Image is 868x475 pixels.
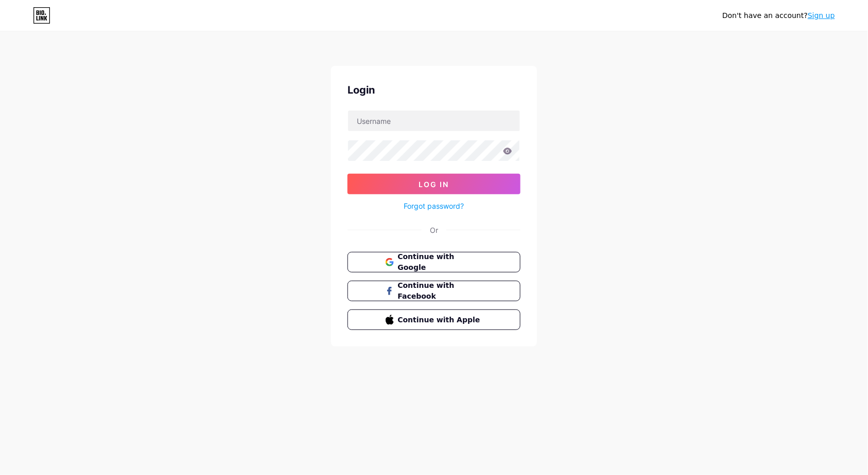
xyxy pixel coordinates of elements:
[808,11,835,20] a: Sign up
[348,111,520,131] input: Username
[419,180,449,189] span: Log In
[348,82,520,98] div: Login
[348,252,520,272] button: Continue with Google
[348,309,520,330] button: Continue with Apple
[348,174,520,194] button: Log In
[348,281,520,301] button: Continue with Facebook
[404,200,464,211] a: Forgot password?
[398,251,483,273] span: Continue with Google
[398,315,483,325] span: Continue with Apple
[398,280,483,302] span: Continue with Facebook
[722,10,835,21] div: Don't have an account?
[430,225,438,235] div: Or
